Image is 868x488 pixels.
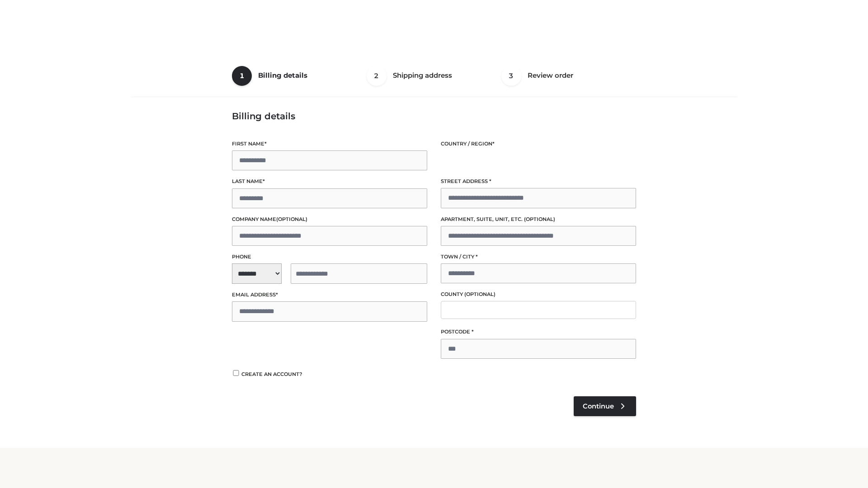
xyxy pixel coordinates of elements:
[232,253,427,261] label: Phone
[232,111,636,122] h3: Billing details
[464,291,495,297] span: (optional)
[276,216,307,222] span: (optional)
[441,253,636,261] label: Town / City
[441,215,636,224] label: Apartment, suite, unit, etc.
[232,291,427,299] label: Email address
[241,371,302,377] span: Create an account?
[441,290,636,299] label: County
[232,215,427,224] label: Company name
[232,140,427,148] label: First name
[583,402,614,410] span: Continue
[232,370,240,376] input: Create an account?
[232,177,427,186] label: Last name
[441,177,636,186] label: Street address
[574,396,636,416] a: Continue
[524,216,555,222] span: (optional)
[441,140,636,148] label: Country / Region
[441,328,636,336] label: Postcode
